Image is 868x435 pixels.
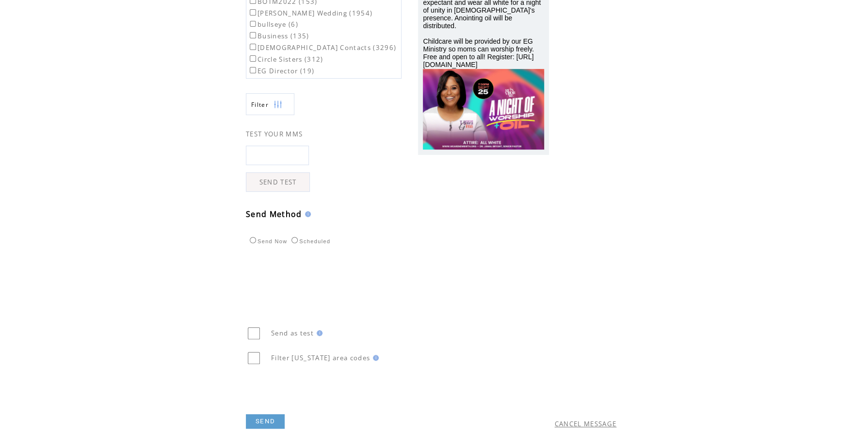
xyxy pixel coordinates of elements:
[291,237,298,243] input: Scheduled
[248,32,309,40] label: Business (135)
[370,355,379,361] img: help.gif
[250,237,256,243] input: Send Now
[247,238,287,244] label: Send Now
[250,9,256,16] input: [PERSON_NAME] Wedding (1954)
[250,55,256,62] input: Circle Sisters (312)
[246,93,294,115] a: Filter
[248,43,396,52] label: [DEMOGRAPHIC_DATA] Contacts (3296)
[271,353,370,362] span: Filter [US_STATE] area codes
[289,238,330,244] label: Scheduled
[273,94,282,116] img: filters.png
[246,172,310,192] a: SEND TEST
[246,130,303,138] span: TEST YOUR MMS
[246,209,302,219] span: Send Method
[250,44,256,50] input: [DEMOGRAPHIC_DATA] Contacts (3296)
[555,419,617,428] a: CANCEL MESSAGE
[250,32,256,38] input: Business (135)
[248,9,372,17] label: [PERSON_NAME] Wedding (1954)
[248,55,323,64] label: Circle Sisters (312)
[250,21,256,27] input: bullseye (6)
[248,78,314,87] label: egconnect (486)
[250,67,256,73] input: EG Director (19)
[271,329,314,337] span: Send as test
[302,211,311,217] img: help.gif
[246,414,285,429] a: SEND
[248,20,298,29] label: bullseye (6)
[248,67,314,75] label: EG Director (19)
[251,100,269,109] span: Show filters
[314,330,322,336] img: help.gif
